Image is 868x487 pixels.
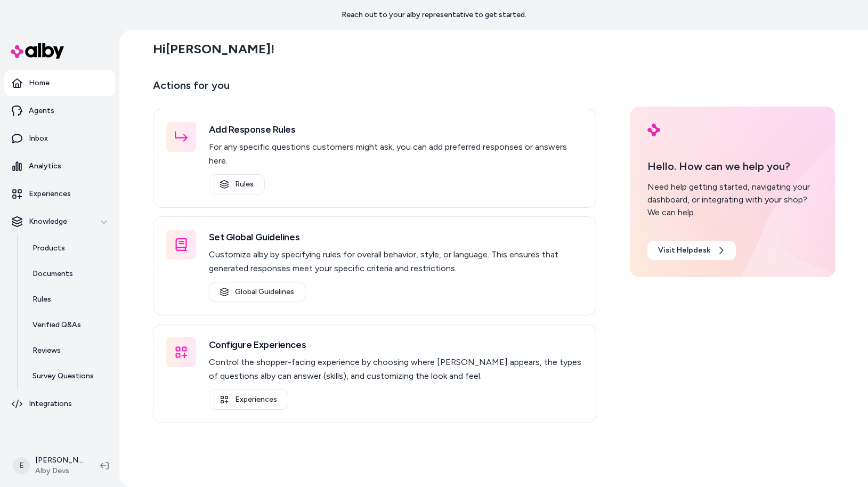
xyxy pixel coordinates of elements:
[35,466,83,476] span: Alby Devs
[22,312,115,338] a: Verified Q&As
[4,181,115,207] a: Experiences
[33,294,51,305] p: Rules
[33,320,81,330] p: Verified Q&As
[209,140,583,168] p: For any specific questions customers might ask, you can add preferred responses or answers here.
[29,189,71,199] p: Experiences
[22,338,115,363] a: Reviews
[209,337,583,352] h3: Configure Experiences
[29,78,50,88] p: Home
[22,287,115,312] a: Rules
[29,161,61,172] p: Analytics
[11,43,64,59] img: alby Logo
[647,158,818,174] p: Hello. How can we help you?
[4,391,115,417] a: Integrations
[33,243,65,254] p: Products
[647,124,660,136] img: alby Logo
[4,209,115,234] button: Knowledge
[29,105,54,116] p: Agents
[4,153,115,179] a: Analytics
[209,248,583,275] p: Customize alby by specifying rules for overall behavior, style, or language. This ensures that ge...
[153,41,274,57] h2: Hi [PERSON_NAME] !
[647,181,818,219] div: Need help getting started, navigating your dashboard, or integrating with your shop? We can help.
[209,355,583,383] p: Control the shopper-facing experience by choosing where [PERSON_NAME] appears, the types of quest...
[209,174,265,194] a: Rules
[33,345,61,356] p: Reviews
[35,455,83,466] p: [PERSON_NAME]
[22,363,115,389] a: Survey Questions
[22,261,115,287] a: Documents
[22,236,115,261] a: Products
[209,282,305,302] a: Global Guidelines
[4,70,115,96] a: Home
[4,98,115,124] a: Agents
[342,10,526,20] p: Reach out to your alby representative to get started.
[29,216,67,227] p: Knowledge
[209,122,583,137] h3: Add Response Rules
[33,269,73,279] p: Documents
[209,389,288,410] a: Experiences
[153,77,596,102] p: Actions for you
[29,399,72,409] p: Integrations
[33,371,94,382] p: Survey Questions
[6,449,92,483] button: E[PERSON_NAME]Alby Devs
[209,230,583,245] h3: Set Global Guidelines
[647,241,736,260] a: Visit Helpdesk
[4,126,115,151] a: Inbox
[13,457,30,474] span: E
[29,133,48,144] p: Inbox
